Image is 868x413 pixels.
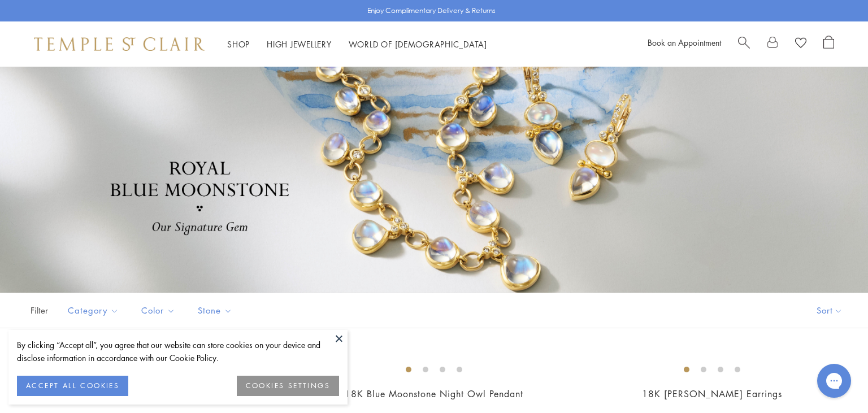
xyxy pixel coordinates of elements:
a: 18K [PERSON_NAME] Earrings [642,388,782,400]
span: Color [136,303,184,318]
span: Category [62,303,127,318]
span: Stone [192,303,241,318]
a: 18K Blue Moonstone Night Owl Pendant [345,388,523,400]
button: Stone [189,298,241,323]
a: Search [738,36,750,53]
button: Category [59,298,127,323]
img: Temple St. Clair [34,37,205,51]
a: ShopShop [227,38,250,50]
button: ACCEPT ALL COOKIES [17,376,128,396]
a: Book an Appointment [648,37,721,48]
a: View Wishlist [795,36,806,53]
button: Color [133,298,184,323]
p: Enjoy Complimentary Delivery & Returns [367,5,496,16]
div: By clicking “Accept all”, you agree that our website can store cookies on your device and disclos... [17,338,339,364]
a: Open Shopping Bag [823,36,834,53]
a: World of [DEMOGRAPHIC_DATA]World of [DEMOGRAPHIC_DATA] [349,38,487,50]
button: COOKIES SETTINGS [237,376,339,396]
iframe: Gorgias live chat messenger [811,360,857,402]
button: Show sort by [791,293,868,328]
a: High JewelleryHigh Jewellery [267,38,332,50]
nav: Main navigation [227,37,487,51]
